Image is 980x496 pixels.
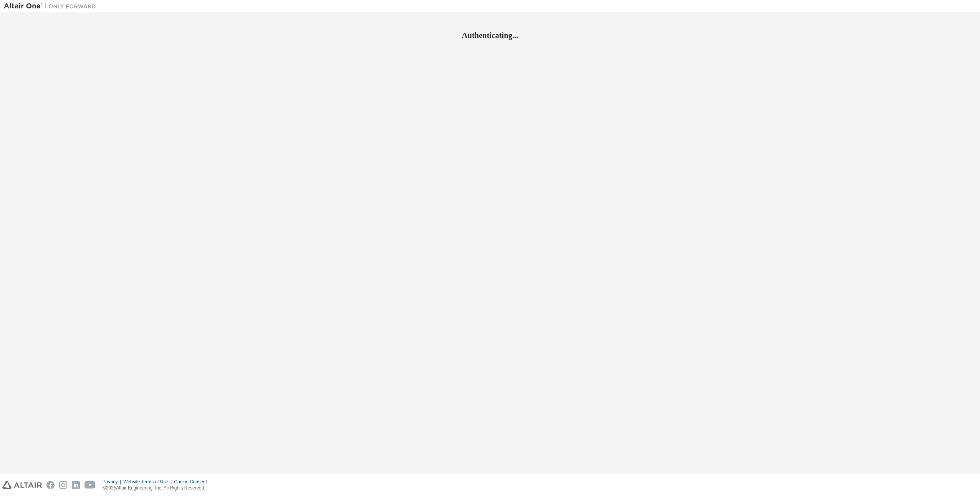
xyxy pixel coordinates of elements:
[103,479,123,485] div: Privacy
[84,481,96,489] img: youtube.svg
[2,481,42,489] img: altair_logo.svg
[72,481,80,489] img: linkedin.svg
[4,2,100,10] img: Altair One
[174,479,211,485] div: Cookie Consent
[103,485,212,491] p: © 2025 Altair Engineering, Inc. All Rights Reserved.
[123,479,174,485] div: Website Terms of Use
[46,481,55,489] img: facebook.svg
[4,30,976,40] h2: Authenticating...
[59,481,67,489] img: instagram.svg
